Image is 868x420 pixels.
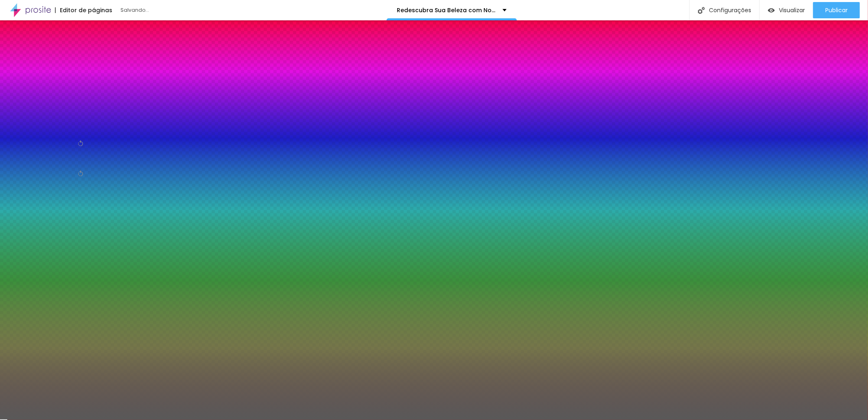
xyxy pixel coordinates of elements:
span: Publicar [825,7,848,13]
button: Publicar [813,2,860,18]
button: Visualizar [760,2,813,18]
p: Redescubra Sua Beleza com Nosso Ensaio Feminino! [397,7,496,13]
div: Salvando... [120,8,214,13]
div: Editor de páginas [55,7,112,13]
img: view-1.svg [768,7,775,14]
span: Visualizar [779,7,805,13]
img: Icone [698,7,705,14]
